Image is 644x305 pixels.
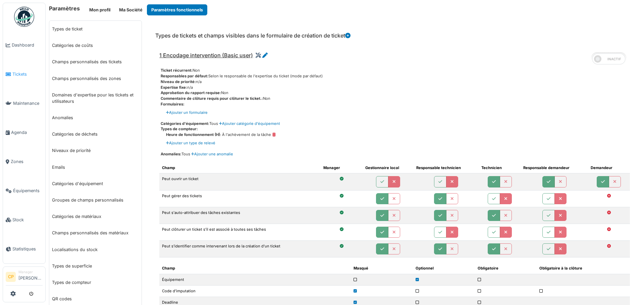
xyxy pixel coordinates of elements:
[161,121,209,126] span: Catégories d'équipement:
[49,109,142,126] a: Anomalies
[159,274,351,286] td: Équipement
[161,151,630,157] div: Tous
[3,30,45,60] a: Dashboard
[159,190,321,207] td: Peut gérer des tickets
[159,263,351,274] th: Champ
[14,7,34,27] img: Badge_color-CXgf-gQk.svg
[159,162,321,173] th: Champ
[161,73,630,79] div: Selon le responsable de l'expertise du ticket (mode par défaut)
[49,54,142,70] a: Champs personnalisés des tickets
[11,129,43,136] span: Agenda
[161,85,630,90] div: n/a
[3,118,45,147] a: Agenda
[49,225,142,241] a: Champs personnalisés des matériaux
[161,127,198,131] span: Types de compteur:
[166,132,220,137] span: Heure de fonctionnement (H)
[49,208,142,225] a: Catégories de matériaux
[161,90,630,96] div: Non
[49,37,142,54] a: Catégories de coûts
[414,162,479,173] th: Responsable technicien
[479,162,521,173] th: Technicien
[155,32,351,39] h6: Types de tickets et champs visibles dans le formulaire de création de ticket
[363,162,414,173] th: Gestionnaire local
[49,87,142,109] a: Domaines d'expertise pour les tickets et utilisateurs
[351,263,413,274] th: Masqué
[161,68,630,73] div: Non
[115,4,147,15] button: Ma Société
[413,263,475,274] th: Optionnel
[218,121,280,126] a: Ajouter catégorie d'équipement
[161,96,263,101] span: Commentaire de clôture requis pour clôturer le ticket.:
[588,162,630,173] th: Demandeur
[190,152,233,156] a: Ajouter une anomalie
[521,162,588,173] th: Responsable demandeur
[6,270,43,286] a: CP Manager[PERSON_NAME]
[6,272,16,282] li: CP
[166,110,208,116] a: Ajouter un formulaire
[49,5,80,12] h6: Paramètres
[18,270,43,275] div: Manager
[3,176,45,205] a: Équipements
[161,74,208,78] span: Responsables par défaut:
[3,205,45,234] a: Stock
[18,270,43,284] li: [PERSON_NAME]
[159,224,321,240] td: Peut clôturer un ticket s'il est associé à toutes ses tâches
[49,70,142,87] a: Champs personnalisés des zones
[161,90,221,95] span: Approbation du rapport requise:
[161,102,184,106] span: Formulaires:
[12,42,43,48] span: Dashboard
[49,126,142,142] a: Catégories de déchets
[3,147,45,176] a: Zones
[49,258,142,274] a: Types de superficie
[3,234,45,263] a: Statistiques
[12,71,43,77] span: Tickets
[537,263,630,274] th: Obligatoire à la clôture
[161,68,193,73] span: Ticket récurrent:
[159,207,321,224] td: Peut s'auto-attribuer des tâches existantes
[49,274,142,291] a: Types de compteur
[166,140,215,146] a: Ajouter un type de relevé
[159,241,321,257] td: Peut s'identifier comme intervenant lors de la création d'un ticket
[11,158,43,165] span: Zones
[49,21,142,37] a: Types de ticket
[161,79,630,85] div: n/a
[475,263,537,274] th: Obligatoire
[85,4,115,15] button: Mon profil
[3,60,45,89] a: Tickets
[3,89,45,118] a: Maintenance
[13,100,43,106] span: Maintenance
[13,187,43,194] span: Équipements
[159,173,321,190] td: Peut ouvrir un ticket
[321,162,363,173] th: Manager
[49,192,142,208] a: Groupes de champs personnalisés
[161,96,630,101] div: Non
[161,79,196,84] span: Niveau de priorité:
[161,85,187,90] span: Expertise fixe:
[12,217,43,223] span: Stock
[159,285,351,297] td: Code d'imputation
[49,241,142,258] a: Localisations du stock
[166,132,271,138] div: : À l'achèvement de la tâche
[49,159,142,175] a: Emails
[161,152,181,156] span: Anomalies:
[49,175,142,192] a: Catégories d'équipement
[12,246,43,252] span: Statistiques
[161,121,630,127] div: Tous
[49,142,142,159] a: Niveaux de priorité
[147,4,207,15] button: Paramètres fonctionnels
[159,52,253,59] span: 1 Encodage intervention (Basic user)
